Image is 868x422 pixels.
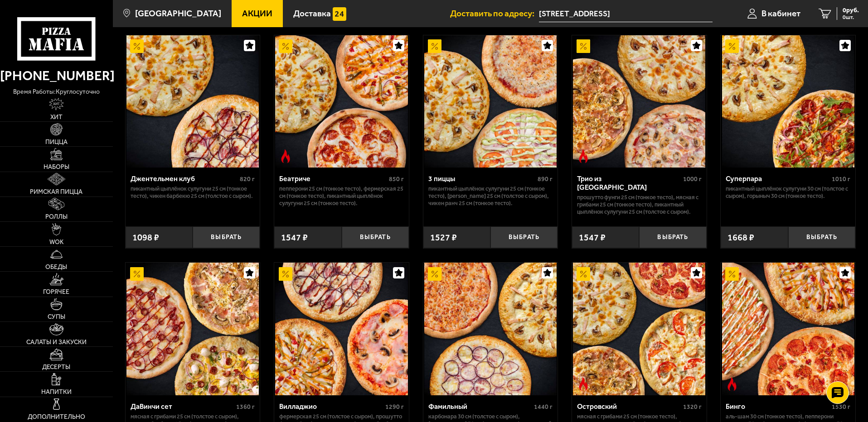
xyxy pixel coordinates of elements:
[423,35,558,168] a: Акционный3 пиццы
[50,114,63,120] span: Хит
[126,35,260,168] a: АкционныйДжентельмен клуб
[279,149,292,163] img: Острое блюдо
[131,174,238,183] div: Джентельмен клуб
[832,403,850,411] span: 1530 г
[279,174,387,183] div: Беатриче
[577,267,590,281] img: Акционный
[843,14,859,20] span: 0 шт.
[722,35,854,168] img: Суперпара
[44,164,69,170] span: Наборы
[49,239,63,245] span: WOK
[428,402,532,411] div: Фамильный
[428,39,441,53] img: Акционный
[726,185,850,200] p: Пикантный цыплёнок сулугуни 30 см (толстое с сыром), Горыныч 30 см (тонкое тесто).
[131,402,234,411] div: ДаВинчи сет
[725,377,739,391] img: Острое блюдо
[727,232,754,243] span: 1668 ₽
[430,232,457,243] span: 1527 ₽
[274,263,409,395] a: АкционныйВилладжио
[428,174,536,183] div: 3 пиццы
[126,263,259,395] img: ДаВинчи сет
[41,389,72,395] span: Напитки
[428,185,553,207] p: Пикантный цыплёнок сулугуни 25 см (тонкое тесто), [PERSON_NAME] 25 см (толстое с сыром), Чикен Ра...
[725,39,739,53] img: Акционный
[45,214,68,220] span: Роллы
[43,289,69,295] span: Горячее
[428,267,441,281] img: Акционный
[333,7,346,21] img: 15daf4d41897b9f0e9f617042186c801.svg
[45,139,68,145] span: Пицца
[385,403,404,411] span: 1290 г
[424,263,557,395] img: Фамильный
[193,226,260,249] button: Выбрать
[389,175,404,183] span: 850 г
[30,189,82,195] span: Римская пицца
[131,185,255,200] p: Пикантный цыплёнок сулугуни 25 см (тонкое тесто), Чикен Барбекю 25 см (толстое с сыром).
[539,5,713,22] input: Ваш адрес доставки
[126,35,259,168] img: Джентельмен клуб
[274,35,409,168] a: АкционныйОстрое блюдоБеатриче
[26,339,87,345] span: Салаты и закуски
[236,403,255,411] span: 1360 г
[577,174,681,192] div: Трио из [GEOGRAPHIC_DATA]
[534,403,553,411] span: 1440 г
[275,35,407,168] img: Беатриче
[135,9,221,18] span: [GEOGRAPHIC_DATA]
[281,232,308,243] span: 1547 ₽
[275,263,407,395] img: Вилладжио
[832,175,850,183] span: 1010 г
[843,7,859,14] span: 0 руб.
[579,232,606,243] span: 1547 ₽
[423,263,558,395] a: АкционныйФамильный
[279,39,292,53] img: Акционный
[761,9,800,18] span: В кабинет
[639,226,706,249] button: Выбрать
[726,174,829,183] div: Суперпара
[577,149,590,163] img: Острое блюдо
[721,263,855,395] a: АкционныйОстрое блюдоБинго
[450,9,539,18] span: Доставить по адресу:
[725,267,739,281] img: Акционный
[683,403,702,411] span: 1320 г
[130,267,144,281] img: Акционный
[577,194,702,216] p: Прошутто Фунги 25 см (тонкое тесто), Мясная с грибами 25 см (тонкое тесто), Пикантный цыплёнок су...
[48,314,65,320] span: Супы
[279,402,383,411] div: Вилладжио
[424,35,557,168] img: 3 пиццы
[45,264,67,270] span: Обеды
[788,226,855,249] button: Выбрать
[572,35,707,168] a: АкционныйОстрое блюдоТрио из Рио
[132,232,159,243] span: 1098 ₽
[126,263,260,395] a: АкционныйДаВинчи сет
[577,402,681,411] div: Островский
[293,9,331,18] span: Доставка
[572,263,707,395] a: АкционныйОстрое блюдоОстровский
[28,414,85,420] span: Дополнительно
[490,226,558,249] button: Выбрать
[279,185,404,207] p: Пепперони 25 см (тонкое тесто), Фермерская 25 см (тонкое тесто), Пикантный цыплёнок сулугуни 25 с...
[683,175,702,183] span: 1000 г
[130,39,144,53] img: Акционный
[577,377,590,391] img: Острое блюдо
[573,35,705,168] img: Трио из Рио
[240,175,255,183] span: 820 г
[573,263,705,395] img: Островский
[538,175,553,183] span: 890 г
[242,9,272,18] span: Акции
[722,263,854,395] img: Бинго
[726,402,829,411] div: Бинго
[42,364,70,370] span: Десерты
[577,39,590,53] img: Акционный
[279,267,292,281] img: Акционный
[721,35,855,168] a: АкционныйСуперпара
[342,226,409,249] button: Выбрать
